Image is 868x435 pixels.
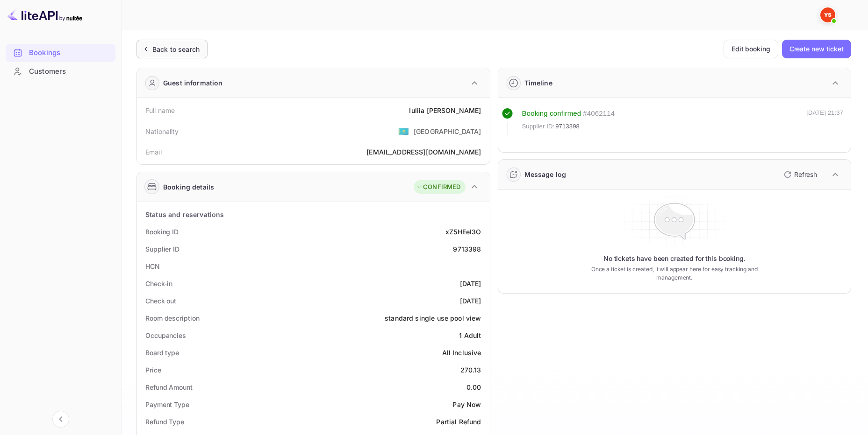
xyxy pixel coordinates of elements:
[366,147,481,157] div: [EMAIL_ADDRESS][DOMAIN_NAME]
[724,40,778,58] button: Edit booking
[445,227,481,237] div: xZ5HEeI3O
[555,122,580,131] span: 9713398
[145,296,176,306] div: Check out
[145,400,189,409] div: Payment Type
[416,182,460,192] div: CONFIRMED
[163,78,223,88] div: Guest information
[452,400,481,409] div: Pay Now
[52,411,69,428] button: Collapse navigation
[145,261,160,271] div: HCN
[163,182,214,192] div: Booking details
[6,63,115,81] div: Customers
[778,167,821,182] button: Refresh
[145,382,193,392] div: Refund Amount
[7,7,82,22] img: LiteAPI logo
[29,66,111,77] div: Customers
[145,126,179,136] div: Nationality
[460,365,481,375] div: 270.13
[522,108,581,119] div: Booking confirmed
[453,244,481,254] div: 9713398
[145,348,179,358] div: Board type
[6,63,115,80] a: Customers
[29,48,111,58] div: Bookings
[580,265,769,282] p: Once a ticket is created, it will appear here for easy tracking and management.
[145,279,172,288] div: Check-in
[524,78,552,88] div: Timeline
[459,330,481,340] div: 1 Adult
[442,348,481,358] div: All Inclusive
[794,169,817,179] p: Refresh
[145,105,175,115] div: Full name
[409,105,481,115] div: Iuliia [PERSON_NAME]
[524,169,567,179] div: Message log
[603,254,746,263] p: No tickets have been created for this booking.
[583,108,615,119] div: # 4062114
[145,210,224,219] div: Status and reservations
[782,40,851,58] button: Create new ticket
[436,417,481,427] div: Partial Refund
[460,296,481,306] div: [DATE]
[820,7,835,22] img: Yandex Support
[6,44,115,62] div: Bookings
[6,44,115,61] a: Bookings
[145,417,184,427] div: Refund Type
[145,227,179,237] div: Booking ID
[398,123,409,140] span: United States
[385,313,481,323] div: standard single use pool view
[460,279,481,288] div: [DATE]
[522,122,555,131] span: Supplier ID:
[414,126,481,136] div: [GEOGRAPHIC_DATA]
[145,330,186,340] div: Occupancies
[145,313,199,323] div: Room description
[145,244,179,254] div: Supplier ID
[145,147,162,157] div: Email
[152,44,200,54] div: Back to search
[466,382,481,392] div: 0.00
[145,365,161,375] div: Price
[806,108,843,135] div: [DATE] 21:37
